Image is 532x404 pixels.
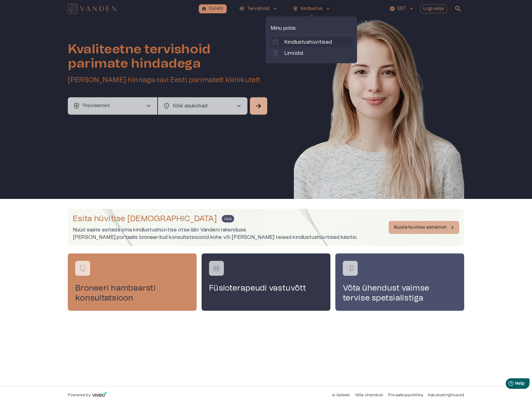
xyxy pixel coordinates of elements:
[250,97,267,115] button: Search
[222,215,234,222] span: Uus
[290,4,334,13] button: health_and_safetyKindlustuskeyboard_arrow_up
[428,393,464,397] a: Kasutustingimused
[284,38,332,46] p: Kindlustushüvitised
[73,102,80,110] span: health_and_safety
[78,264,87,273] img: Broneeri hambaarsti konsultatsioon logo
[294,17,464,217] img: Woman smiling
[271,24,352,32] p: Minu poliis
[332,393,350,397] a: e-Apteek
[255,102,262,110] span: arrow_forward
[201,6,207,11] span: home
[209,283,323,293] h4: Füsioterapeudi vastuvõtt
[237,4,280,13] button: ecg_heartTervishoidkeyboard_arrow_down
[212,264,221,273] img: Füsioterapeudi vastuvõtt logo
[420,4,447,13] button: Logi välja
[272,6,278,11] span: keyboard_arrow_down
[209,6,224,12] p: Esileht
[83,103,110,109] p: Populaarsed
[272,50,351,57] a: labsLimiidid
[73,214,217,224] h4: Esita hüvitise [DEMOGRAPHIC_DATA]
[68,42,268,71] h1: Kvaliteetne tervishoid parimate hindadega
[389,4,415,13] button: EST
[454,5,462,12] span: search
[73,226,358,234] p: Nüüd saate esitada oma kindlustushüvitise otse läbi Vandeni rakenduse.
[335,253,464,310] a: Navigate to service booking
[239,6,245,11] span: ecg_heart
[423,6,444,12] p: Logi välja
[484,376,532,393] iframe: Help widget launcher
[199,4,227,13] button: homeEsileht
[163,102,170,110] span: location_on
[398,6,406,12] p: EST
[452,2,464,15] button: open search modal
[73,234,358,241] p: [PERSON_NAME] portaalis broneeritud konsultatsioonid kohe või [PERSON_NAME] teised kindlustushüvi...
[68,4,116,14] img: Vanden logo
[272,50,279,57] span: labs
[389,221,459,234] button: Alusta hüvitise esitamist
[343,283,457,303] h4: Võta ühendust vaimse tervise spetsialistiga
[75,283,189,303] h4: Broneeri hambaarsti konsultatsioon
[68,393,91,398] p: Powered by
[235,102,242,110] span: chevron_right
[145,102,152,110] span: chevron_right
[355,393,383,398] p: Võta ühendust
[301,6,323,12] p: Kindlustus
[293,6,298,11] span: health_and_safety
[388,393,423,397] a: Privaatsuspoliitika
[284,50,303,57] p: Limiidid
[68,97,157,115] button: health_and_safetyPopulaarsedchevron_right
[394,224,447,231] p: Alusta hüvitise esitamist
[272,38,279,46] span: calendar_add_on
[346,264,355,273] img: Võta ühendust vaimse tervise spetsialistiga logo
[202,253,330,310] a: Navigate to service booking
[173,102,225,110] p: Kõik asukohad
[247,6,270,12] p: Tervishoid
[68,4,196,13] a: Navigate to homepage
[68,76,268,85] h5: [PERSON_NAME] hinnaga ravi Eesti parimatelt kliinikutelt
[68,253,197,310] a: Navigate to service booking
[325,6,331,11] span: keyboard_arrow_up
[272,38,351,46] a: calendar_add_onKindlustushüvitised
